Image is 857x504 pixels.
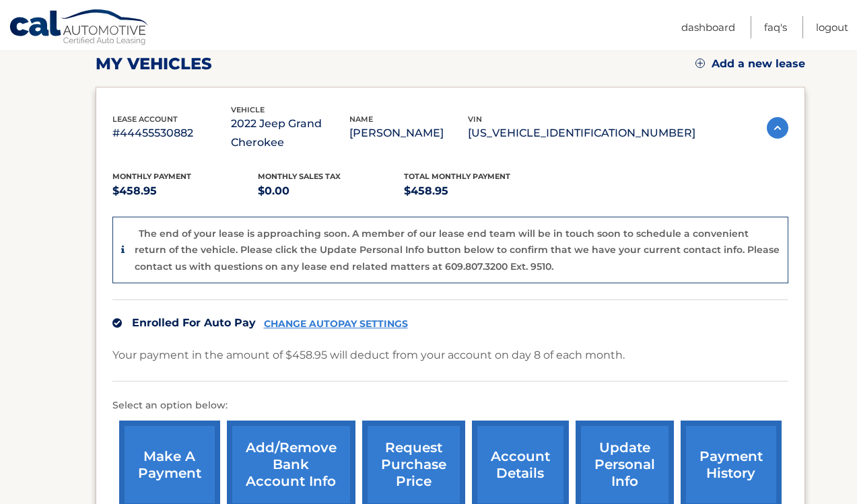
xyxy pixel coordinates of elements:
[9,9,150,48] a: Cal Automotive
[468,124,695,143] p: [US_VEHICLE_IDENTIFICATION_NUMBER]
[132,316,256,329] span: Enrolled For Auto Pay
[135,227,780,273] p: The end of your lease is approaching soon. A member of our lease end team will be in touch soon t...
[695,57,805,71] a: Add a new lease
[258,172,341,181] span: Monthly sales Tax
[349,114,373,124] span: name
[96,54,212,74] h2: my vehicles
[112,398,788,414] p: Select an option below:
[231,114,349,152] p: 2022 Jeep Grand Cherokee
[258,182,404,201] p: $0.00
[112,114,178,124] span: lease account
[404,172,510,181] span: Total Monthly Payment
[349,124,468,143] p: [PERSON_NAME]
[767,117,788,139] img: accordion-active.svg
[112,124,231,143] p: #44455530882
[264,318,408,330] a: CHANGE AUTOPAY SETTINGS
[404,182,550,201] p: $458.95
[112,346,625,365] p: Your payment in the amount of $458.95 will deduct from your account on day 8 of each month.
[681,16,735,38] a: Dashboard
[695,59,705,68] img: add.svg
[816,16,848,38] a: Logout
[112,182,259,201] p: $458.95
[468,114,482,124] span: vin
[112,172,191,181] span: Monthly Payment
[231,105,265,114] span: vehicle
[112,318,122,328] img: check.svg
[764,16,787,38] a: FAQ's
